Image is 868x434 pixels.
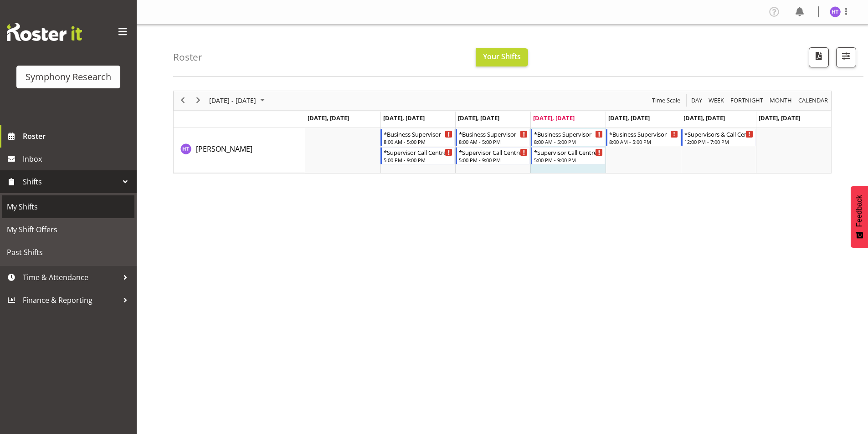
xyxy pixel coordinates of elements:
[2,218,134,241] a: My Shift Offers
[708,95,725,106] span: Week
[851,186,868,248] button: Feedback - Show survey
[383,114,425,122] span: [DATE], [DATE]
[609,129,678,138] div: *Business Supervisor
[531,129,605,146] div: Hal Thomas"s event - *Business Supervisor Begin From Thursday, August 21, 2025 at 8:00:00 AM GMT+...
[384,138,452,145] div: 8:00 AM - 5:00 PM
[206,91,270,110] div: August 18 - 24, 2025
[690,95,703,106] span: Day
[684,138,753,145] div: 12:00 PM - 7:00 PM
[384,148,452,157] div: *Supervisor Call Centre
[175,91,190,110] div: previous period
[7,200,130,214] span: My Shifts
[533,114,575,122] span: [DATE], [DATE]
[729,95,765,106] button: Fortnight
[609,138,678,145] div: 8:00 AM - 5:00 PM
[458,114,499,122] span: [DATE], [DATE]
[830,6,841,17] img: hal-thomas1264.jpg
[855,195,863,227] span: Feedback
[483,51,521,61] span: Your Shifts
[384,129,452,138] div: *Business Supervisor
[2,241,134,264] a: Past Shifts
[23,129,132,143] span: Roster
[681,129,755,146] div: Hal Thomas"s event - *Supervisors & Call Centre Weekend Begin From Saturday, August 23, 2025 at 1...
[768,95,794,106] button: Timeline Month
[23,271,118,284] span: Time & Attendance
[456,129,530,146] div: Hal Thomas"s event - *Business Supervisor Begin From Wednesday, August 20, 2025 at 8:00:00 AM GMT...
[2,195,134,218] a: My Shifts
[456,147,530,164] div: Hal Thomas"s event - *Supervisor Call Centre Begin From Wednesday, August 20, 2025 at 5:00:00 PM ...
[759,114,800,122] span: [DATE], [DATE]
[683,114,725,122] span: [DATE], [DATE]
[797,95,830,106] button: Month
[769,95,793,106] span: Month
[26,70,111,84] div: Symphony Research
[606,129,680,146] div: Hal Thomas"s event - *Business Supervisor Begin From Friday, August 22, 2025 at 8:00:00 AM GMT+12...
[476,48,528,66] button: Your Shifts
[459,156,528,163] div: 5:00 PM - 9:00 PM
[192,95,205,106] button: Next
[651,95,681,106] span: Time Scale
[23,293,118,307] span: Finance & Reporting
[608,114,650,122] span: [DATE], [DATE]
[23,152,132,166] span: Inbox
[7,223,130,236] span: My Shift Offers
[809,47,829,67] button: Download a PDF of the roster according to the set date range.
[190,91,206,110] div: next period
[836,47,856,67] button: Filter Shifts
[384,156,452,163] div: 5:00 PM - 9:00 PM
[797,95,829,106] span: calendar
[534,129,603,138] div: *Business Supervisor
[459,129,528,138] div: *Business Supervisor
[459,138,528,145] div: 8:00 AM - 5:00 PM
[177,95,189,106] button: Previous
[7,23,82,41] img: Rosterit website logo
[651,95,682,106] button: Time Scale
[196,143,252,154] a: [PERSON_NAME]
[534,148,603,157] div: *Supervisor Call Centre
[534,138,603,145] div: 8:00 AM - 5:00 PM
[534,156,603,163] div: 5:00 PM - 9:00 PM
[7,245,130,259] span: Past Shifts
[173,52,202,62] h4: Roster
[173,91,832,174] div: Timeline Week of August 21, 2025
[380,147,455,164] div: Hal Thomas"s event - *Supervisor Call Centre Begin From Tuesday, August 19, 2025 at 5:00:00 PM GM...
[196,144,252,154] span: [PERSON_NAME]
[684,129,753,138] div: *Supervisors & Call Centre Weekend
[174,128,305,173] td: Hal Thomas resource
[23,175,118,189] span: Shifts
[308,114,349,122] span: [DATE], [DATE]
[729,95,764,106] span: Fortnight
[208,95,257,106] span: [DATE] - [DATE]
[380,129,455,146] div: Hal Thomas"s event - *Business Supervisor Begin From Tuesday, August 19, 2025 at 8:00:00 AM GMT+1...
[208,95,269,106] button: August 2025
[305,128,831,173] table: Timeline Week of August 21, 2025
[690,95,704,106] button: Timeline Day
[531,147,605,164] div: Hal Thomas"s event - *Supervisor Call Centre Begin From Thursday, August 21, 2025 at 5:00:00 PM G...
[459,148,528,157] div: *Supervisor Call Centre
[707,95,726,106] button: Timeline Week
